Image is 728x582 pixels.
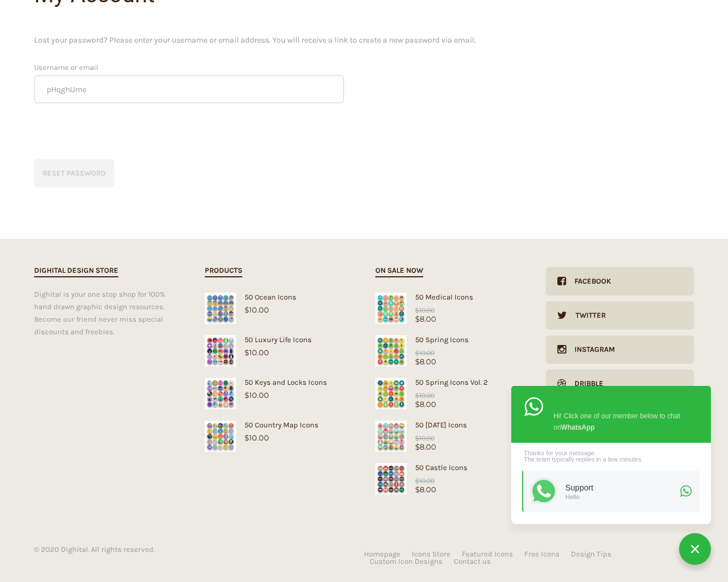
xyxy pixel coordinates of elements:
[415,314,420,323] span: $
[34,546,364,553] div: © 2020 Dighital. All rights reserved.
[375,463,523,472] div: 50 Castle Icons
[245,433,269,442] bdi: 10.00
[245,390,269,400] bdi: 10.00
[462,550,513,558] a: Featured Icons
[205,378,353,386] div: 50 Keys and Locks Icons
[546,267,694,296] a: Facebook
[412,550,450,558] a: Icons Store
[415,434,435,442] bdi: 10.00
[375,293,407,324] img: Medical Icons
[566,335,615,364] div: Instagram
[34,288,182,338] div: Dighital is your one stop shop for 100% hand drawn graphic design resources. Become our friend ne...
[415,306,435,314] bdi: 10.00
[245,348,269,357] bdi: 10.00
[415,357,420,366] span: $
[415,477,435,485] bdi: 10.00
[245,390,249,400] span: $
[415,392,435,400] bdi: 10.00
[205,421,353,442] a: 50 Country Map Icons$10.00
[245,348,249,357] span: $
[415,392,419,400] span: $
[205,335,353,344] div: 50 Luxury Life Icons
[415,485,420,494] span: $
[566,267,611,296] div: Facebook
[34,264,118,277] h2: Dighital Design Store
[415,306,419,314] span: $
[245,305,249,314] span: $
[205,378,353,400] a: 50 Keys and Locks Icons$10.00
[375,378,407,409] img: Spring Icons
[415,357,436,366] bdi: 8.00
[415,434,419,442] span: $
[415,477,419,485] span: $
[546,335,694,364] a: Instagram
[454,558,491,565] a: Contact us
[370,558,442,565] a: Custom Icon Designs
[375,421,523,451] a: Easter Icons50 [DATE] Icons$8.00
[415,349,435,357] bdi: 10.00
[565,492,677,500] div: Hello
[546,301,694,330] a: Twitter
[375,264,423,277] h2: On sale now
[553,408,686,433] div: Hi! Click one of our member below to chat on
[34,159,114,188] button: Reset password
[571,550,611,558] a: Design Tips
[245,433,249,442] span: $
[415,314,436,323] bdi: 8.00
[375,463,407,494] img: Castle Icons
[205,335,353,357] a: 50 Luxury Life Icons$10.00
[375,335,407,367] img: Spring Icons
[415,442,436,451] bdi: 8.00
[415,400,436,409] bdi: 8.00
[364,550,400,558] a: Homepage
[415,485,436,494] bdi: 8.00
[415,400,420,409] span: $
[565,483,677,493] div: Support
[375,421,523,429] div: 50 [DATE] Icons
[524,550,560,558] a: Free Icons
[415,349,419,357] span: $
[415,442,420,451] span: $
[561,423,594,431] strong: WhatsApp
[34,60,344,75] label: Username or email
[375,421,407,452] img: Easter Icons
[205,293,353,301] div: 50 Ocean Icons
[522,450,700,463] div: Thanks for your message. The team typically replies in a few minutes.
[566,369,603,398] div: Dribble
[205,293,353,314] a: 50 Ocean Icons$10.00
[375,463,523,494] a: Castle Icons50 Castle Icons$8.00
[205,264,242,277] h2: Products
[375,378,523,409] a: Spring Icons50 Spring Icons Vol. 2$8.00
[34,34,694,47] p: Lost your password? Please enter your username or email address. You will receive a link to creat...
[567,301,606,330] div: Twitter
[375,378,523,386] div: 50 Spring Icons Vol. 2
[205,421,353,429] div: 50 Country Map Icons
[522,471,700,512] a: SupportHello
[375,293,523,301] div: 50 Medical Icons
[375,293,523,323] a: Medical Icons50 Medical Icons$8.00
[546,369,694,398] a: Dribble
[375,335,523,344] div: 50 Spring Icons
[245,305,269,314] bdi: 10.00
[34,109,207,153] iframe: reCAPTCHA
[375,335,523,366] a: Spring Icons50 Spring Icons$8.00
